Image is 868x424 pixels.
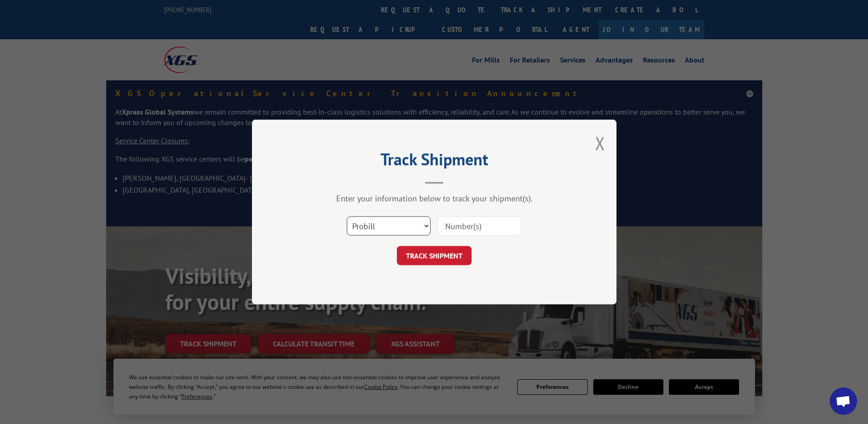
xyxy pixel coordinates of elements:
[437,216,521,236] input: Number(s)
[595,131,605,155] button: Close modal
[397,246,472,265] button: TRACK SHIPMENT
[298,153,571,170] h2: Track Shipment
[830,387,857,415] a: Open chat
[298,193,571,204] div: Enter your information below to track your shipment(s).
